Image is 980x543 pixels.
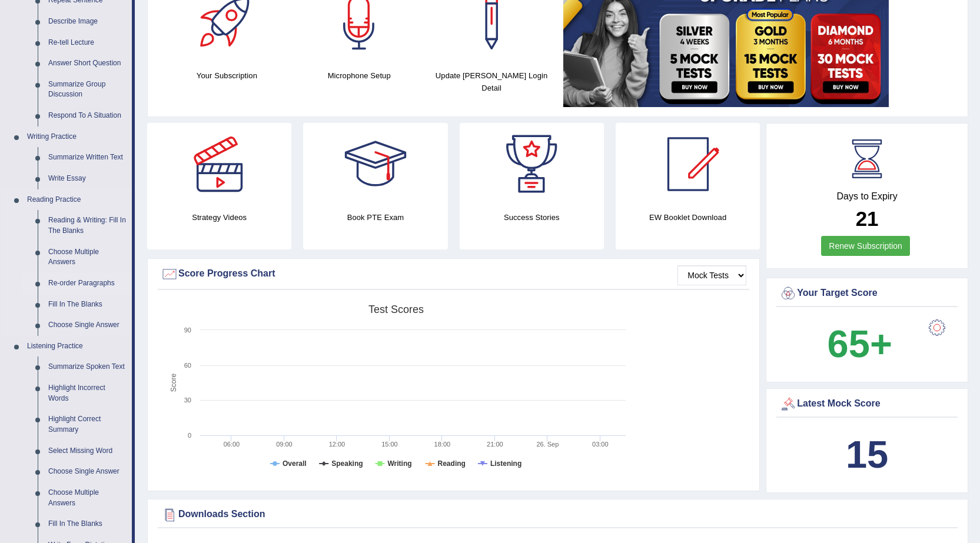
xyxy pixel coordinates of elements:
[43,11,132,32] a: Describe Image
[43,461,132,482] a: Choose Single Answer
[779,285,955,302] div: Your Target Score
[387,459,411,468] tspan: Writing
[592,441,609,448] text: 03:00
[161,506,955,524] div: Downloads Section
[43,53,132,74] a: Answer Short Question
[43,273,132,294] a: Re-order Paragraphs
[161,265,746,283] div: Score Progress Chart
[331,459,363,468] tspan: Speaking
[460,211,604,224] h4: Success Stories
[434,441,451,448] text: 18:00
[43,315,132,336] a: Choose Single Answer
[779,191,955,202] h4: Days to Expiry
[329,441,346,448] text: 12:00
[43,74,132,105] a: Summarize Group Discussion
[303,211,447,224] h4: Book PTE Exam
[184,362,191,369] text: 60
[779,395,955,413] div: Latest Mock Score
[43,482,132,514] a: Choose Multiple Answers
[856,207,879,230] b: 21
[828,322,892,365] b: 65+
[43,32,132,54] a: Re-tell Lecture
[490,459,521,468] tspan: Listening
[536,441,559,448] tspan: 26. Sep
[184,397,191,404] text: 30
[22,336,132,357] a: Listening Practice
[43,105,132,126] a: Respond To A Situation
[299,69,420,82] h4: Microphone Setup
[43,409,132,440] a: Highlight Correct Summary
[167,69,287,82] h4: Your Subscription
[43,168,132,189] a: Write Essay
[188,432,191,439] text: 0
[616,211,760,224] h4: EW Booklet Download
[43,378,132,409] a: Highlight Incorrect Words
[821,236,910,256] a: Renew Subscription
[224,441,240,448] text: 06:00
[43,242,132,273] a: Choose Multiple Answers
[147,211,291,224] h4: Strategy Videos
[283,459,307,468] tspan: Overall
[381,441,398,448] text: 15:00
[276,441,293,448] text: 09:00
[43,210,132,241] a: Reading & Writing: Fill In The Blanks
[22,126,132,148] a: Writing Practice
[43,514,132,535] a: Fill In The Blanks
[43,294,132,315] a: Fill In The Blanks
[22,189,132,211] a: Reading Practice
[431,69,552,94] h4: Update [PERSON_NAME] Login Detail
[368,304,424,315] tspan: Test scores
[43,147,132,168] a: Summarize Written Text
[43,441,132,462] a: Select Missing Word
[184,327,191,334] text: 90
[438,459,466,468] tspan: Reading
[846,433,888,476] b: 15
[170,374,178,392] tspan: Score
[43,357,132,378] a: Summarize Spoken Text
[487,441,503,448] text: 21:00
